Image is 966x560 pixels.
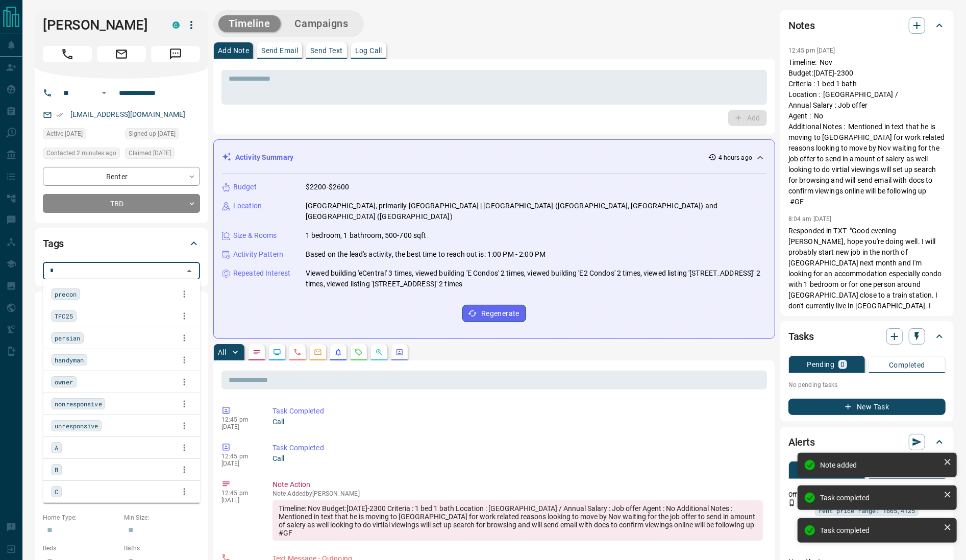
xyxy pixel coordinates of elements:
p: Send Email [261,47,298,54]
button: Open [98,87,110,99]
p: [DATE] [221,460,257,467]
p: Send Text [310,47,343,54]
svg: Emails [314,348,322,356]
h2: Notes [788,17,815,34]
svg: Lead Browsing Activity [273,348,281,356]
div: condos.ca [172,21,180,29]
p: Completed [889,361,925,369]
h2: Tasks [788,328,814,345]
div: Notes [788,13,946,38]
span: B [55,465,58,475]
a: [EMAIL_ADDRESS][DOMAIN_NAME] [70,110,186,118]
span: Call [43,46,92,62]
svg: Calls [293,348,302,356]
p: Note Action [273,479,763,490]
p: Baths: [124,544,200,553]
svg: Agent Actions [395,348,404,356]
span: Claimed [DATE] [129,148,171,158]
div: Tasks [788,324,946,349]
div: Sun Oct 12 2025 [43,128,120,142]
div: Alerts [788,430,946,454]
div: Sat Oct 11 2025 [125,128,200,142]
p: Activity Pattern [233,249,283,260]
p: Size & Rooms [233,230,277,241]
p: Viewed building 'eCentral' 3 times, viewed building 'E Condos' 2 times, viewed building 'E2 Condo... [306,268,766,289]
svg: Requests [355,348,363,356]
p: $2200-$2600 [306,182,349,192]
p: Beds: [43,544,119,553]
span: nonresponsive [55,399,102,409]
p: 12:45 pm [221,490,257,497]
p: Timeline: Nov Budget:[DATE]-2300 Criteria : 1 bed 1 bath Location : [GEOGRAPHIC_DATA] / Annual Sa... [788,57,946,207]
p: 12:45 pm [DATE] [788,47,835,54]
div: Renter [43,167,200,186]
div: Tags [43,231,200,256]
span: Active [DATE] [46,129,83,139]
p: Based on the lead's activity, the best time to reach out is: 1:00 PM - 2:00 PM [306,249,546,260]
p: Location [233,201,262,211]
div: Sat Oct 11 2025 [125,148,200,162]
h2: Tags [43,235,64,252]
div: Tue Oct 14 2025 [43,148,120,162]
span: owner [55,377,73,387]
p: Add Note [218,47,249,54]
h2: Alerts [788,434,815,450]
svg: Notes [253,348,261,356]
p: Responded in TXT "Good evening [PERSON_NAME], hope you're doing well. I will probably start new j... [788,226,946,344]
p: 12:45 pm [221,416,257,423]
span: Contacted 2 minutes ago [46,148,116,158]
span: TFC25 [55,311,73,321]
p: Task Completed [273,406,763,417]
p: Log Call [355,47,382,54]
span: C [55,486,58,497]
p: 12:45 pm [221,453,257,460]
p: Activity Summary [235,152,293,163]
span: precon [55,289,77,299]
span: A [55,443,58,453]
span: persian [55,333,80,343]
span: Signed up [DATE] [129,129,176,139]
svg: Push Notification Only [788,499,796,506]
p: [DATE] [221,497,257,504]
span: handyman [55,355,84,365]
div: Activity Summary4 hours ago [222,148,766,167]
button: Close [182,264,196,278]
div: Note added [820,461,939,469]
p: Min Size: [124,513,200,522]
p: No pending tasks [788,377,946,393]
p: Budget [233,182,257,192]
button: Campaigns [285,15,359,32]
div: Task completed [820,526,939,534]
button: Timeline [218,15,281,32]
div: Task completed [820,494,939,502]
p: 4 hours ago [719,153,752,162]
p: All [218,349,226,356]
div: Timeline: Nov Budget:[DATE]-2300 Criteria : 1 bed 1 bath Location : [GEOGRAPHIC_DATA] / Annual Sa... [273,500,763,541]
div: TBD [43,194,200,213]
p: [DATE] [221,423,257,430]
p: Call [273,417,763,427]
p: Note Added by [PERSON_NAME] [273,490,763,497]
svg: Email Verified [56,111,63,118]
p: Home Type: [43,513,119,522]
svg: Opportunities [375,348,383,356]
button: New Task [788,399,946,415]
span: Email [97,46,146,62]
p: 8:04 am [DATE] [788,215,832,223]
p: Repeated Interest [233,268,290,279]
button: Regenerate [462,305,526,322]
p: 0 [840,361,845,368]
p: [GEOGRAPHIC_DATA], primarily [GEOGRAPHIC_DATA] | [GEOGRAPHIC_DATA] ([GEOGRAPHIC_DATA], [GEOGRAPHI... [306,201,766,222]
svg: Listing Alerts [334,348,342,356]
span: Message [151,46,200,62]
p: Task Completed [273,443,763,453]
p: 1 bedroom, 1 bathroom, 500-700 sqft [306,230,427,241]
p: Off [788,490,809,499]
p: Pending [807,361,834,368]
h1: [PERSON_NAME] [43,17,157,33]
p: Call [273,453,763,464]
span: unresponsive [55,421,98,431]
